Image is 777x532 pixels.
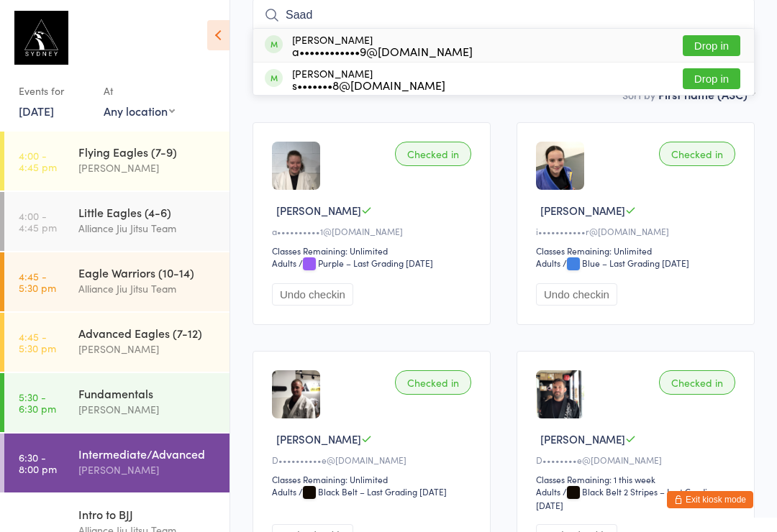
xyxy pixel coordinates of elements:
div: At [104,79,175,103]
button: Drop in [683,68,740,89]
div: [PERSON_NAME] [78,160,217,176]
a: 4:00 -4:45 pmLittle Eagles (4-6)Alliance Jiu Jitsu Team [4,192,230,251]
span: [PERSON_NAME] [540,431,625,446]
div: D••••••••••e@[DOMAIN_NAME] [272,454,476,466]
div: Adults [272,485,296,497]
div: Events for [19,79,89,103]
span: / Blue – Last Grading [DATE] [563,257,689,269]
div: Classes Remaining: Unlimited [272,473,476,485]
div: Adults [536,257,560,269]
div: Eagle Warriors (10-14) [78,265,217,280]
time: 4:00 - 4:45 pm [19,150,57,173]
div: Classes Remaining: Unlimited [536,244,740,257]
a: 4:45 -5:30 pmAdvanced Eagles (7-12)[PERSON_NAME] [4,313,230,372]
span: [PERSON_NAME] [276,431,361,446]
div: [PERSON_NAME] [78,401,217,418]
time: 4:45 - 5:30 pm [19,270,56,293]
div: Classes Remaining: 1 this week [536,473,740,485]
button: Drop in [683,35,740,56]
span: / Purple – Last Grading [DATE] [299,257,433,269]
a: 5:30 -6:30 pmFundamentals[PERSON_NAME] [4,373,230,432]
time: 4:45 - 5:30 pm [19,331,56,354]
div: [PERSON_NAME] [78,462,217,478]
div: [PERSON_NAME] [292,34,473,57]
div: Classes Remaining: Unlimited [272,244,476,257]
div: a••••••••••1@[DOMAIN_NAME] [272,225,476,237]
img: image1680514442.png [272,370,320,418]
div: Intro to BJJ [78,506,217,522]
div: Checked in [395,370,471,395]
span: / Black Belt – Last Grading [DATE] [299,485,447,497]
img: Alliance Sydney [14,11,68,65]
div: Adults [536,485,560,497]
time: 6:30 - 8:00 pm [19,451,57,474]
div: Any location [104,103,175,119]
div: a••••••••••••9@[DOMAIN_NAME] [292,45,473,57]
div: Fundamentals [78,385,217,401]
img: image1680073518.png [272,142,320,190]
img: image1680071731.png [536,370,584,418]
div: Adults [272,257,296,269]
div: Checked in [659,142,735,166]
span: / Black Belt 2 Stripes – Last Grading [DATE] [536,485,717,511]
img: image1737508409.png [536,142,584,190]
div: Alliance Jiu Jitsu Team [78,280,217,297]
div: Intermediate/Advanced [78,446,217,462]
a: [DATE] [19,103,54,119]
div: [PERSON_NAME] [78,341,217,357]
div: Checked in [659,370,735,395]
time: 4:00 - 4:45 pm [19,210,57,233]
span: [PERSON_NAME] [540,203,625,218]
a: 4:00 -4:45 pmFlying Eagles (7-9)[PERSON_NAME] [4,132,230,191]
button: Undo checkin [536,283,617,306]
button: Undo checkin [272,283,353,306]
div: Flying Eagles (7-9) [78,144,217,160]
a: 6:30 -8:00 pmIntermediate/Advanced[PERSON_NAME] [4,434,230,492]
a: 4:45 -5:30 pmEagle Warriors (10-14)Alliance Jiu Jitsu Team [4,252,230,311]
time: 5:30 - 6:30 pm [19,391,56,414]
div: Advanced Eagles (7-12) [78,325,217,341]
div: Little Eagles (4-6) [78,204,217,220]
div: Checked in [395,142,471,166]
span: [PERSON_NAME] [276,203,361,218]
button: Exit kiosk mode [667,491,753,508]
div: i•••••••••••r@[DOMAIN_NAME] [536,225,740,237]
div: Alliance Jiu Jitsu Team [78,220,217,237]
div: [PERSON_NAME] [292,68,445,91]
div: s•••••••8@[DOMAIN_NAME] [292,79,445,91]
div: D••••••••e@[DOMAIN_NAME] [536,454,740,466]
